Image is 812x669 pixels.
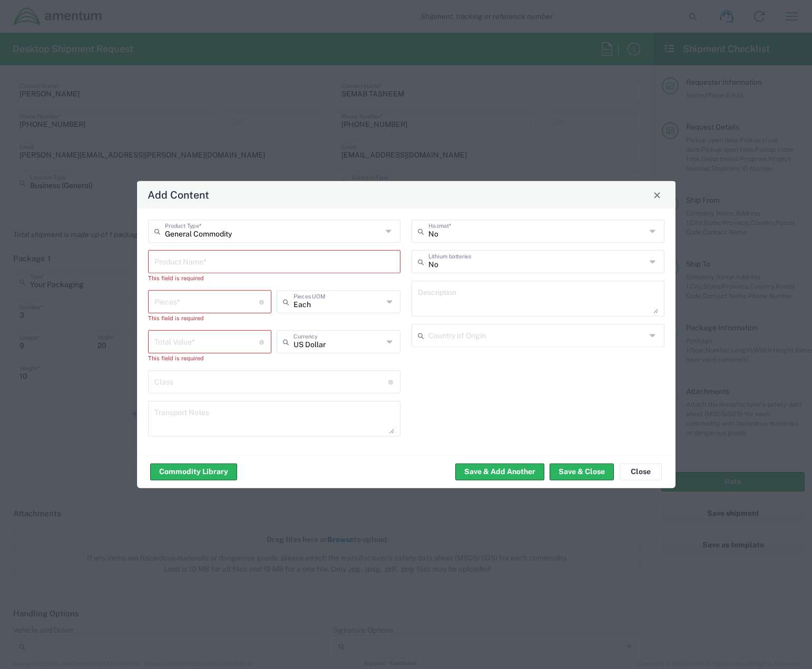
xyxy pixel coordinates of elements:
div: This field is required [148,273,401,283]
button: Close [620,463,662,480]
button: Commodity Library [150,463,237,480]
div: This field is required [148,353,272,363]
button: Save & Add Another [455,463,544,480]
button: Close [650,188,664,202]
button: Save & Close [550,463,614,480]
h4: Add Content [148,187,209,202]
div: This field is required [148,313,272,323]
